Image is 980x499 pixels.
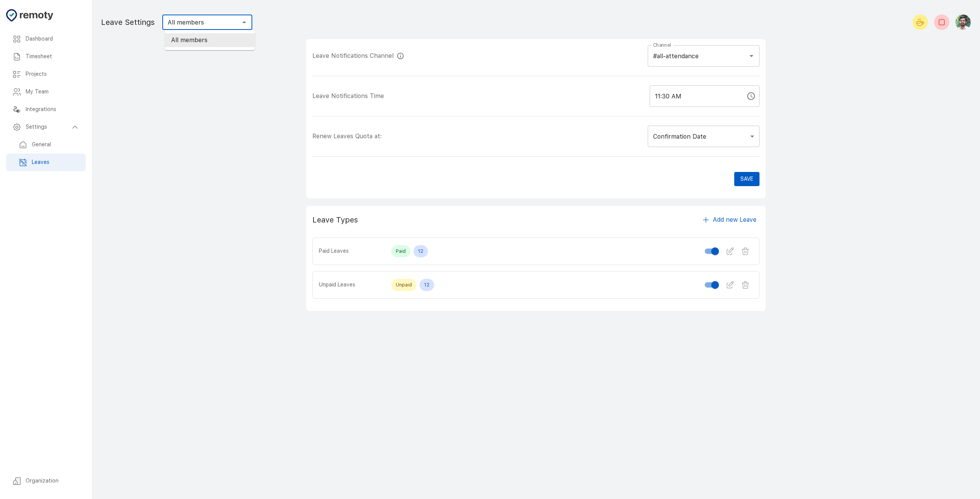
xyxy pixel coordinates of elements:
button: Open [746,51,757,61]
h6: Projects [26,70,80,79]
div: Integrations [6,101,86,118]
p: Leave Notifications Time [312,92,387,101]
button: Save [734,172,759,186]
h4: Paid Leaves [319,247,391,255]
button: Muhammed Afsal Villan [952,11,971,33]
h6: Timesheet [26,52,80,61]
h6: My Team [26,88,80,96]
h6: Dashboard [26,35,80,43]
button: Close [239,17,250,28]
button: Choose time, selected time is 11:30 AM [743,88,759,104]
label: Channel [653,42,671,48]
span: 12 [413,247,428,255]
h6: Settings [26,123,70,131]
div: Organization [6,472,86,490]
button: Add new Leave [698,212,759,227]
svg: Remoty will daily leave notifications to the selected channel at the selected time. [397,51,404,61]
img: Muhammed Afsal Villan [955,15,971,30]
h2: Leave Types [312,214,685,226]
button: Check-out [934,15,949,30]
h6: General [32,141,80,149]
div: Projects [6,65,86,83]
h6: Integrations [26,105,80,114]
h3: Renew Leaves Quota at: [312,132,648,141]
li: All members [165,33,255,47]
div: General [6,136,86,154]
h6: Organization [26,477,80,485]
div: Timesheet [6,48,86,65]
input: hh:mm (a|p)m [650,85,740,107]
div: Leaves [6,154,86,171]
span: Unpaid [391,281,416,289]
h1: Leave Settings [101,16,155,28]
h3: Leave Notifications Channel [312,51,648,61]
button: Start your break [913,15,928,30]
div: My Team [6,83,86,101]
div: Confirmation Date [648,126,759,147]
span: 12 [420,281,434,289]
div: Dashboard [6,30,86,48]
h4: Unpaid Leaves [319,281,391,288]
span: Paid [391,247,410,255]
h6: Leaves [32,158,80,167]
div: Settings [6,118,86,136]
